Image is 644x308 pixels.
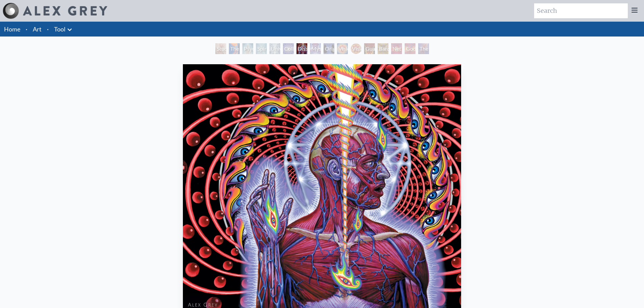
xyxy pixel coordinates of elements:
div: Psychic Energy System [242,43,253,54]
a: Art [33,24,42,34]
a: Tool [54,24,66,34]
div: Dissectional Art for Tool's Lateralus CD [296,43,307,54]
div: Bardo Being [378,43,388,54]
div: The Torch [229,43,240,54]
div: Vision Crystal Tondo [351,43,361,54]
li: · [44,22,51,37]
div: Universal Mind Lattice [269,43,280,54]
div: The Great Turn [418,43,429,54]
div: Godself [405,43,415,54]
div: Spiritual Energy System [256,43,267,54]
div: Net of Being [391,43,402,54]
div: Guardian of Infinite Vision [364,43,375,54]
a: Home [4,25,20,33]
li: · [23,22,30,37]
div: Study for the Great Turn [215,43,226,54]
div: Original Face [324,43,334,54]
div: Collective Vision [283,43,294,54]
input: Search [534,3,628,18]
div: Mystic Eye [310,43,321,54]
div: Vision Crystal [337,43,348,54]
